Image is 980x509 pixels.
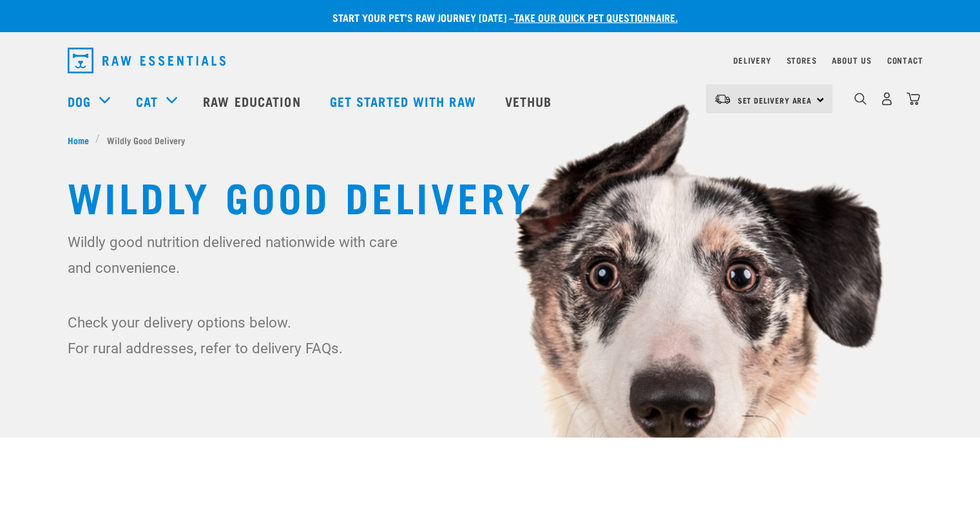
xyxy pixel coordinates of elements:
a: Vethub [492,75,568,127]
a: Dog [68,91,91,111]
nav: dropdown navigation [57,42,923,79]
a: Contact [887,58,923,62]
img: home-icon-1@2x.png [854,93,867,105]
p: Check your delivery options below. For rural addresses, refer to delivery FAQs. [68,310,406,361]
nav: breadcrumbs [68,133,913,147]
span: Home [68,133,89,147]
a: Cat [136,91,158,111]
a: Raw Education [190,75,316,127]
a: Stores [787,58,817,62]
img: home-icon@2x.png [907,92,920,106]
img: Raw Essentials Logo [68,48,226,73]
h1: Wildly Good Delivery [68,172,913,219]
img: user.png [880,92,894,106]
a: take our quick pet questionnaire. [514,14,678,20]
span: Set Delivery Area [738,98,812,102]
a: Delivery [733,58,771,62]
a: Get started with Raw [317,75,492,127]
img: van-moving.png [714,93,731,105]
a: Home [68,133,96,147]
p: Wildly good nutrition delivered nationwide with care and convenience. [68,229,406,281]
a: About Us [832,58,871,62]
